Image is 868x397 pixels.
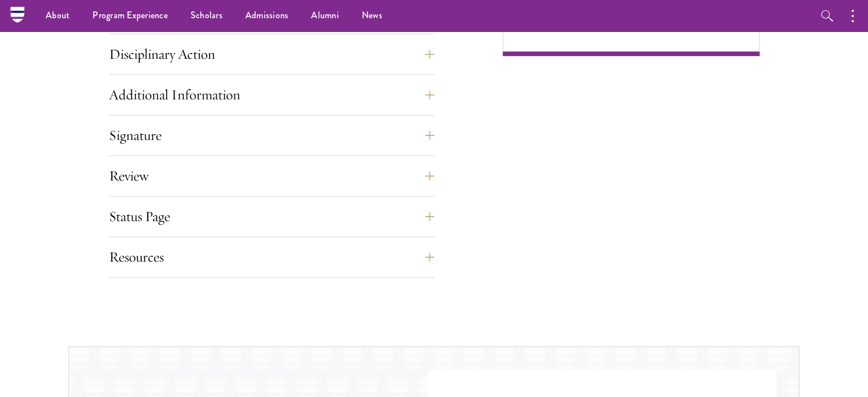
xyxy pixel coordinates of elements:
[109,81,434,109] button: Additional Information
[109,243,434,271] button: Resources
[109,203,434,230] button: Status Page
[109,41,434,68] button: Disciplinary Action
[109,122,434,149] button: Signature
[109,162,434,190] button: Review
